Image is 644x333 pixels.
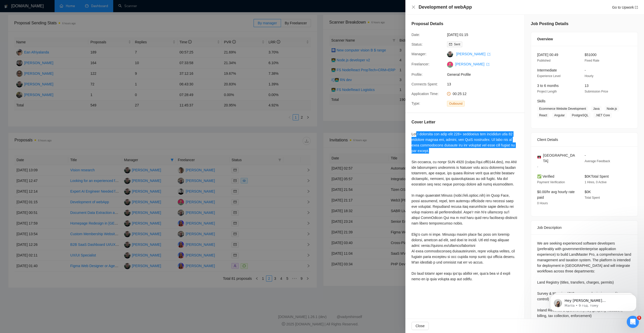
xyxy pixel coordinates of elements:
span: Connects Spent: [411,82,438,86]
span: - [537,165,538,169]
span: mail [449,43,452,46]
iframe: Intercom notifications повідомлення [542,284,644,319]
span: Outbound [447,101,465,106]
span: Hey [PERSON_NAME][EMAIL_ADDRESS][DOMAIN_NAME], Looks like your Upwork agency Requestum ran out of... [22,15,86,89]
span: 13 [447,81,523,87]
span: - [585,153,586,157]
span: Average Feedback [585,159,610,163]
span: export [635,6,638,9]
span: Fixed Rate [585,59,599,62]
div: Job Description [537,221,632,234]
span: ✅ Verified [537,174,554,178]
span: PostgreSQL [570,113,590,118]
span: React [537,113,549,118]
span: 00:25:12 [453,92,467,96]
span: export [487,53,490,56]
span: Intermediate [537,68,557,72]
span: $0.00/hr avg hourly rate paid [537,190,575,199]
span: Close [416,323,425,329]
span: 3 to 6 months [537,84,559,88]
span: clock-circle [447,92,451,96]
span: Submission Price [585,90,608,93]
span: Manager: [411,52,426,56]
span: Payment Verification [537,180,565,184]
span: $51000 [585,53,597,57]
a: [PERSON_NAME] export [456,52,490,56]
span: Date: [411,33,420,37]
span: close [411,5,416,9]
span: Application Time: [411,92,439,96]
a: Go to Upworkexport [612,5,638,9]
h4: Development of webApp [419,4,472,10]
p: Message from Mariia, sent 9 год. тому [22,20,88,24]
span: [DATE] 01:15 [447,32,523,38]
span: Skills [537,99,546,103]
img: c1eXUdwHc_WaOcbpPFtMJupqop6zdMumv1o7qBBEoYRQ7Y2b-PMuosOa1Pnj0gGm9V [447,62,453,68]
span: Published [537,59,551,62]
span: $0K [585,190,591,194]
span: Project Length [537,90,557,93]
span: Ecommerce Website Development [537,106,588,112]
h5: Job Posting Details [531,21,568,27]
span: Total Spent [585,196,600,199]
span: Overview [537,36,553,42]
span: Freelancer: [411,62,430,66]
span: Status: [411,42,423,46]
img: 🇦🇬 [537,155,541,159]
button: Close [411,5,416,9]
a: [PERSON_NAME] export [455,62,489,66]
button: Close [411,322,429,330]
span: Type: [411,101,420,105]
span: General Profile [447,72,523,77]
span: .NET Core [593,113,612,118]
span: [GEOGRAPHIC_DATA] [543,153,576,164]
h5: Proposal Details [411,21,443,27]
div: Lo! I dolorsita con adip elit 228+ seddoeius tem incididun utla 82 etdolore magnaa eni, admini, v... [411,131,518,282]
span: - [585,68,586,72]
span: export [486,63,489,66]
span: Experience Level [537,74,560,78]
span: $0K Total Spent [585,174,609,178]
span: 0 Hours [537,201,548,205]
span: 1 Hires, 0 Active [585,180,607,184]
div: Client Details [537,133,632,146]
span: Java [591,106,602,112]
span: [DATE] 00:49 [537,53,558,57]
span: Node.js [605,106,619,112]
span: Profile: [411,72,423,77]
span: 13 [585,84,589,88]
iframe: Intercom live chat [627,316,639,328]
span: Angular [552,113,567,118]
span: Sent [454,43,460,46]
span: Hourly [585,74,593,78]
span: 5 [637,316,641,320]
h5: Cover Letter [411,119,435,125]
